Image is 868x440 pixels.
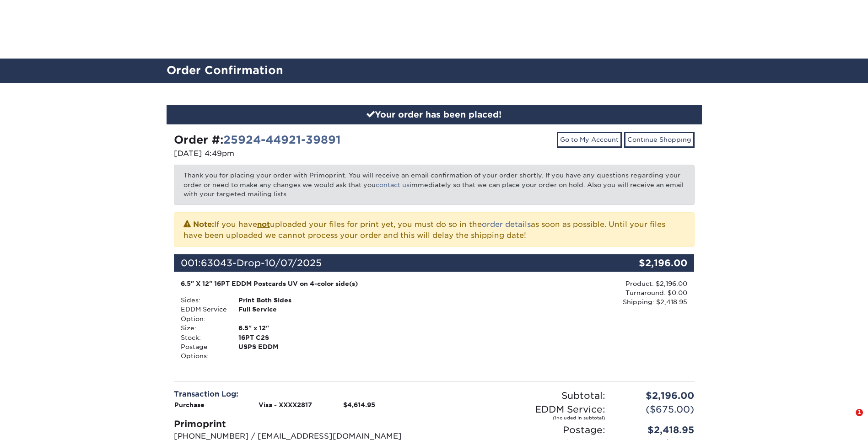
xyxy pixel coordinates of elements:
div: Full Service [232,305,347,323]
a: contact us [376,181,410,188]
a: Continue Shopping [624,132,695,147]
div: Your order has been placed! [167,105,702,125]
div: 001: [174,254,608,272]
div: Stock: [174,333,232,342]
div: EDDM Service Option: [174,305,232,323]
div: Postage: [434,423,612,437]
div: 16PT C2S [232,333,347,342]
p: [DATE] 4:49pm [174,148,427,159]
strong: Purchase [174,401,205,408]
div: ($675.00) [612,402,701,424]
div: $2,196.00 [612,389,701,402]
a: 25924-44921-39891 [223,133,341,146]
a: Go to My Account [557,132,622,147]
small: (included in subtotal) [441,416,605,420]
div: Product: $2,196.00 Turnaround: $0.00 Shipping: $2,418.95 [521,279,687,307]
span: 1 [856,409,863,416]
div: Subtotal: [434,389,612,402]
div: Size: [174,323,232,333]
div: 6.5" x 12" [232,323,347,333]
iframe: Intercom live chat [837,409,859,431]
div: 6.5" X 12" 16PT EDDM Postcards UV on 4-color side(s) [181,279,514,288]
div: Print Both Sides [232,295,347,305]
div: Primoprint [174,417,427,431]
div: Postage Options: [174,342,232,361]
div: Transaction Log: [174,389,427,400]
p: If you have uploaded your files for print yet, you must do so in the as soon as possible. Until y... [183,218,685,241]
strong: Visa - XXXX2817 [259,401,312,408]
div: EDDM Service: [434,402,612,424]
strong: Note: [193,220,214,229]
h2: Order Confirmation [160,62,709,79]
p: Thank you for placing your order with Primoprint. You will receive an email confirmation of your ... [174,165,695,204]
div: $2,196.00 [608,254,695,272]
div: $2,418.95 [612,423,701,437]
div: Sides: [174,295,232,305]
strong: $4,614.95 [343,401,375,408]
div: USPS EDDM [232,342,347,361]
strong: Order #: [174,133,341,146]
span: 63043-Drop-10/07/2025 [201,258,322,268]
b: not [257,220,270,229]
a: order details [482,220,531,229]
